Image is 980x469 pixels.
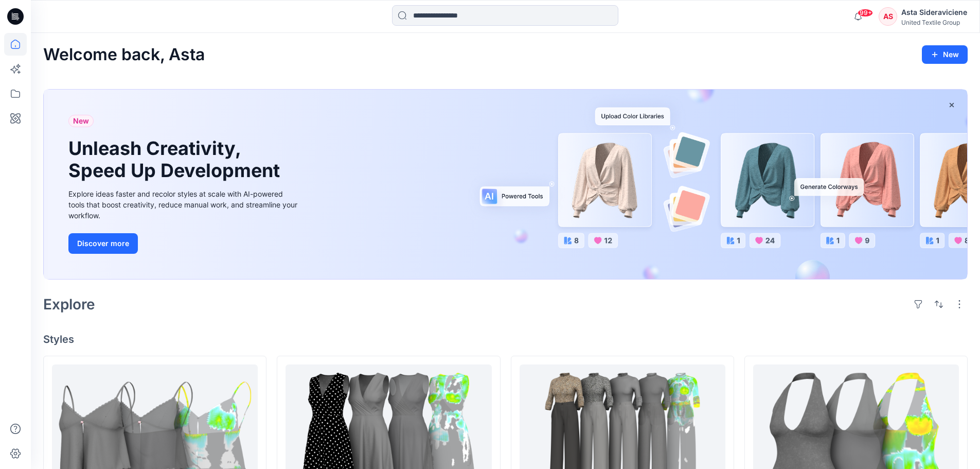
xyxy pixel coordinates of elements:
h4: Styles [43,333,968,345]
h2: Explore [43,296,95,312]
div: Asta Sideraviciene [901,6,967,19]
div: United Textile Group [901,19,967,26]
a: Discover more [68,233,300,254]
button: Discover more [68,233,138,254]
span: 99+ [858,9,873,17]
span: New [73,115,89,127]
h1: Unleash Creativity, Speed Up Development [68,137,284,182]
div: Explore ideas faster and recolor styles at scale with AI-powered tools that boost creativity, red... [68,188,300,221]
button: New [922,45,968,64]
div: AS [879,7,897,26]
h2: Welcome back, Asta [43,45,205,64]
